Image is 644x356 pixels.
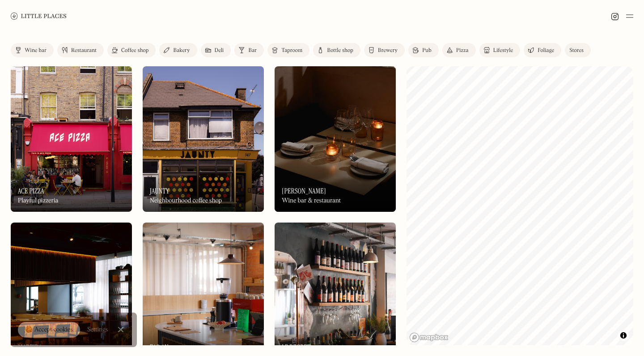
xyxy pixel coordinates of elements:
div: Taproom [281,48,302,53]
a: Settings [87,320,108,340]
div: Pub [422,48,432,53]
a: Mapbox homepage [409,332,449,343]
a: Bottle shop [313,43,360,57]
div: Bar [248,48,257,53]
img: Ace Pizza [11,66,132,212]
a: Taproom [267,43,309,57]
a: Close Cookie Popup [112,321,130,339]
h3: Jaunty [150,187,169,195]
div: Settings [87,326,108,333]
div: Foliage [538,48,554,53]
a: Lifestyle [479,43,520,57]
div: Stores [569,48,584,53]
h3: Ace Pizza [18,187,44,195]
div: Deli [215,48,224,53]
span: Toggle attribution [621,330,626,340]
div: Bottle shop [327,48,353,53]
div: Neighbourhood coffee shop [150,197,222,205]
a: Wine bar [11,43,54,57]
a: Foliage [524,43,561,57]
a: Pizza [442,43,476,57]
div: Brewery [378,48,398,53]
a: JauntyJauntyJauntyNeighbourhood coffee shop [143,66,264,212]
h3: Zao An [150,343,169,352]
div: Wine bar & restaurant [282,197,341,205]
a: Brewery [364,43,405,57]
div: Coffee shop [121,48,148,53]
a: LunaLuna[PERSON_NAME]Wine bar & restaurant [275,66,396,212]
h3: [PERSON_NAME] [282,187,326,195]
div: Close Cookie Popup [120,330,121,330]
img: Luna [275,66,396,212]
a: Stores [565,43,591,57]
a: Restaurant [57,43,104,57]
a: Ace PizzaAce PizzaAce PizzaPlayful pizzeria [11,66,132,212]
img: Jaunty [143,66,264,212]
h3: Le Regret [282,343,310,352]
div: Restaurant [71,48,97,53]
div: Bakery [173,48,190,53]
a: Pub [408,43,439,57]
div: Wine bar [25,48,47,53]
a: Bar [234,43,264,57]
a: Coffee shop [107,43,156,57]
div: Pizza [456,48,469,53]
div: Lifestyle [493,48,513,53]
div: Playful pizzeria [18,197,59,205]
button: Toggle attribution [618,330,629,341]
div: 🍪 Accept cookies [25,326,73,335]
canvas: Map [407,66,633,345]
a: Bakery [159,43,197,57]
a: Deli [201,43,231,57]
a: 🍪 Accept cookies [18,322,80,338]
